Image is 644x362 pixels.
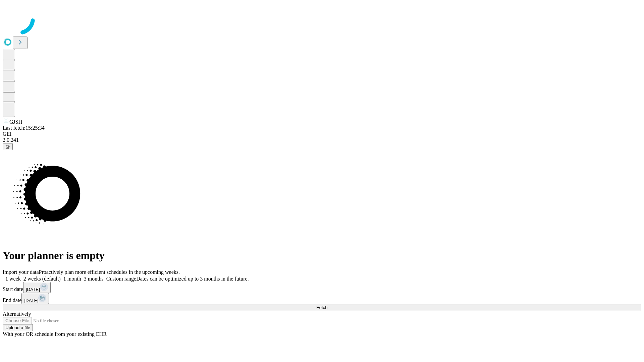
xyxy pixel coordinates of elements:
[23,276,61,282] span: 2 weeks (default)
[3,293,641,304] div: End date
[63,276,81,282] span: 1 month
[3,304,641,311] button: Fetch
[316,305,327,310] span: Fetch
[3,137,641,143] div: 2.0.241
[3,249,641,262] h1: Your planner is empty
[21,293,49,304] button: [DATE]
[3,282,641,293] div: Start date
[3,311,31,317] span: Alternatively
[5,144,10,149] span: @
[106,276,136,282] span: Custom range
[3,269,39,275] span: Import your data
[3,125,45,131] span: Last fetch: 15:25:34
[3,143,13,150] button: @
[3,324,33,331] button: Upload a file
[23,282,51,293] button: [DATE]
[5,276,21,282] span: 1 week
[39,269,180,275] span: Proactively plan more efficient schedules in the upcoming weeks.
[9,119,22,125] span: GJSH
[24,298,38,303] span: [DATE]
[3,331,107,337] span: With your OR schedule from your existing EHR
[3,131,641,137] div: GEI
[84,276,104,282] span: 3 months
[136,276,249,282] span: Dates can be optimized up to 3 months in the future.
[26,287,40,292] span: [DATE]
